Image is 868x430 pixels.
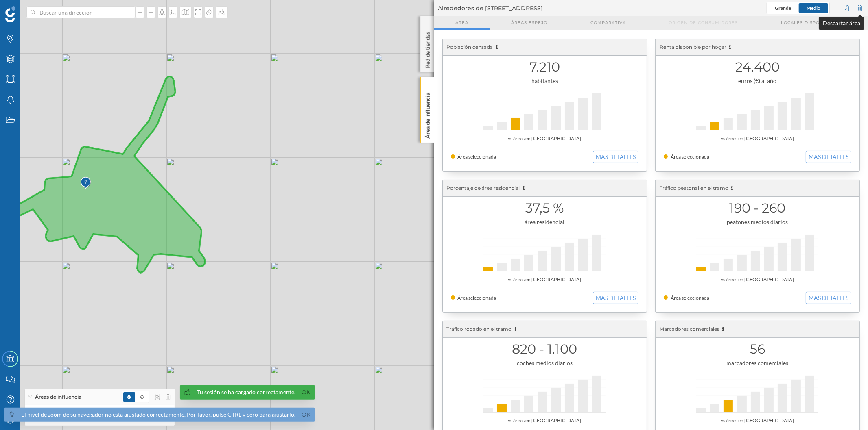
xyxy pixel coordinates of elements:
div: vs áreas en [GEOGRAPHIC_DATA] [451,417,638,425]
span: Area [455,20,468,26]
h1: 37,5 % [451,200,638,216]
h1: 190 - 260 [664,200,851,216]
span: Comparativa [590,20,626,26]
h1: 56 [664,341,851,357]
div: Tráfico rodado en el tramo [443,321,647,338]
div: Descartar área [819,17,864,30]
div: marcadores comerciales [664,359,851,367]
img: Marker [81,175,91,191]
span: Soporte [16,6,45,13]
div: vs áreas en [GEOGRAPHIC_DATA] [664,417,851,425]
span: Origen de consumidores [669,20,738,26]
button: MAS DETALLES [593,151,638,163]
span: Áreas espejo [512,20,548,26]
div: vs áreas en [GEOGRAPHIC_DATA] [451,135,638,143]
div: vs áreas en [GEOGRAPHIC_DATA] [451,276,638,284]
div: El nivel de zoom de su navegador no está ajustado correctamente. Por favor, pulse CTRL y cero par... [22,410,296,419]
div: Porcentaje de área residencial [443,180,647,197]
h1: 7.210 [451,59,638,75]
div: Población censada [443,39,647,56]
h1: 24.400 [664,59,851,75]
button: MAS DETALLES [593,292,638,304]
button: MAS DETALLES [806,292,851,304]
div: Tráfico peatonal en el tramo [656,180,859,197]
div: habitantes [451,77,638,85]
div: área residencial [451,218,638,226]
span: Área seleccionada [458,154,496,160]
div: vs áreas en [GEOGRAPHIC_DATA] [664,276,851,284]
p: Red de tiendas [423,28,431,68]
button: MAS DETALLES [806,151,851,163]
a: Ok [300,388,313,397]
img: Geoblink Logo [5,6,15,22]
p: Área de influencia [423,89,431,139]
h1: 820 - 1.100 [451,341,638,357]
div: coches medios diarios [451,359,638,367]
div: Tu sesión se ha cargado correctamente. [197,388,296,396]
span: Grande [775,5,791,11]
div: Renta disponible por hogar [656,39,859,56]
a: Ok [300,410,313,419]
span: Medio [807,5,820,11]
div: peatones medios diarios [664,218,851,226]
span: Área seleccionada [671,295,709,301]
div: vs áreas en [GEOGRAPHIC_DATA] [664,135,851,143]
div: euros (€) al año [664,77,851,85]
span: Locales disponibles [781,20,837,26]
span: Área seleccionada [671,154,709,160]
span: Alrededores de [STREET_ADDRESS] [438,4,543,12]
span: Área seleccionada [458,295,496,301]
div: Marcadores comerciales [656,321,859,338]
